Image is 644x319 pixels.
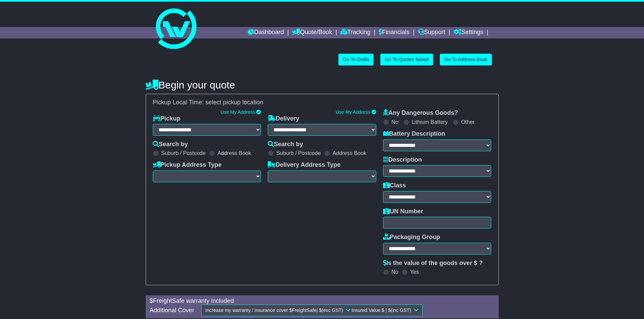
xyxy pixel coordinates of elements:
[379,27,409,38] a: Financials
[268,141,303,148] label: Search by
[383,208,423,215] label: UN Number
[383,109,458,117] label: Any Dangerous Goods?
[418,27,445,38] a: Support
[153,115,181,123] label: Pickup
[412,119,448,125] label: Lithium Battery
[292,27,332,38] a: Quote/Book
[217,150,251,156] label: Address Book
[153,161,222,169] label: Pickup Address Type
[276,150,321,156] label: Suburb / Postcode
[383,156,422,164] label: Description
[383,234,440,241] label: Packaging Group
[316,308,343,313] span: | $ (exc GST)
[268,161,340,169] label: Delivery Address Type
[336,109,370,115] a: Use My Address
[352,308,418,313] span: Insured Value $
[380,54,433,65] a: Go To Quotes Saved
[461,119,475,125] label: Other
[383,260,483,267] label: Is the value of the goods over $ ?
[161,150,206,156] label: Suburb / Postcode
[248,27,284,38] a: Dashboard
[146,307,198,314] div: Additional Cover
[440,54,492,65] a: Go To Address Book
[289,308,344,313] span: $ FreightSafe
[454,27,483,38] a: Settings
[146,79,499,90] h4: Begin your quote
[340,27,370,38] a: Tracking
[410,269,419,275] label: Yes
[333,150,366,156] label: Address Book
[268,115,299,123] label: Delivery
[391,269,398,275] label: No
[386,308,411,313] span: | $ (inc GST)
[201,304,423,316] button: Increase my warranty / insurance cover $FreightSafe| $(exc GST) Insured Value $ | $(inc GST)
[383,182,406,189] label: Class
[391,119,398,125] label: No
[206,99,263,106] span: select pickup location
[146,297,498,305] div: $ FreightSafe warranty included
[149,99,495,106] div: Pickup Local Time:
[206,308,288,313] span: Increase my warranty / insurance cover
[383,130,445,138] label: Battery Description
[153,141,188,148] label: Search by
[338,54,374,65] a: Go To Drafts
[220,109,255,115] a: Use My Address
